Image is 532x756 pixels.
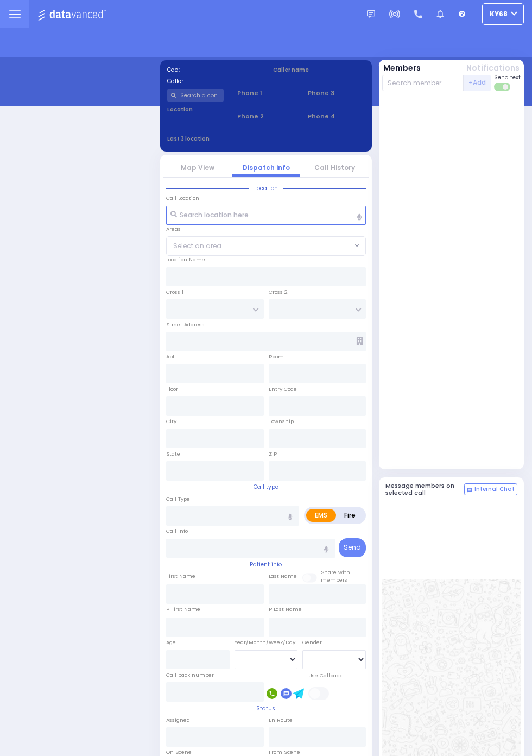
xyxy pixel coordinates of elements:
[237,112,294,121] span: Phone 2
[308,89,365,98] span: Phone 3
[308,672,342,679] label: Use Callback
[167,105,224,114] label: Location
[367,10,375,18] img: message.svg
[269,716,293,724] label: En Route
[494,73,521,81] span: Send text
[466,62,520,74] button: Notifications
[339,538,366,557] button: Send
[251,704,281,713] span: Status
[173,241,221,251] span: Select an area
[181,163,214,172] a: Map View
[166,321,205,329] label: Street Address
[166,256,205,263] label: Location Name
[166,288,183,296] label: Cross 1
[249,184,283,192] span: Location
[269,386,297,393] label: Entry Code
[166,194,199,202] label: Call Location
[167,89,224,102] input: Search a contact
[166,495,190,503] label: Call Type
[244,560,287,569] span: Patient info
[269,353,284,361] label: Room
[166,206,366,225] input: Search location here
[314,163,355,172] a: Call History
[269,572,297,580] label: Last Name
[269,418,294,425] label: Township
[356,337,363,345] span: Other building occupants
[237,89,294,98] span: Phone 1
[166,450,180,458] label: State
[482,3,524,25] button: ky68
[166,606,200,613] label: P First Name
[321,569,350,576] small: Share with
[166,748,192,756] label: On Scene
[166,225,181,233] label: Areas
[335,509,364,522] label: Fire
[235,639,298,646] div: Year/Month/Week/Day
[166,572,195,580] label: First Name
[167,77,259,85] label: Caller:
[166,639,176,646] label: Age
[248,483,284,491] span: Call type
[166,671,214,679] label: Call back number
[383,62,421,74] button: Members
[474,486,515,493] span: Internal Chat
[269,288,288,296] label: Cross 2
[382,75,464,91] input: Search member
[385,482,465,496] h5: Message members on selected call
[490,9,508,19] span: ky68
[464,483,517,495] button: Internal Chat
[243,163,290,172] a: Dispatch info
[467,488,472,493] img: comment-alt.png
[269,606,302,613] label: P Last Name
[37,8,110,21] img: Logo
[494,81,511,92] label: Turn off text
[166,353,175,361] label: Apt
[167,66,259,74] label: Cad:
[167,135,267,143] label: Last 3 location
[269,748,300,756] label: From Scene
[166,716,190,724] label: Assigned
[273,66,365,74] label: Caller name
[321,576,347,583] span: members
[306,509,336,522] label: EMS
[269,450,277,458] label: ZIP
[166,418,176,425] label: City
[166,527,188,535] label: Call Info
[308,112,365,121] span: Phone 4
[166,386,178,393] label: Floor
[302,639,322,646] label: Gender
